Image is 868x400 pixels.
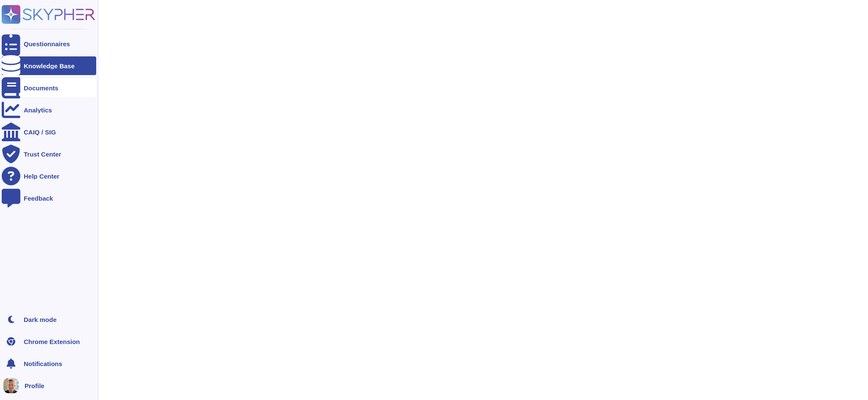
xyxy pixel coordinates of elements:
a: Feedback [2,189,96,207]
button: user [2,376,25,395]
a: Help Center [2,167,96,185]
div: Feedback [24,195,53,201]
a: Documents [2,78,96,97]
img: user [3,378,19,393]
div: Questionnaires [24,41,70,47]
a: Chrome Extension [2,332,96,351]
a: Questionnaires [2,34,96,53]
span: Profile [25,383,45,389]
div: CAIQ / SIG [24,129,56,135]
div: Knowledge Base [24,63,75,69]
div: Dark mode [24,316,57,323]
div: Chrome Extension [24,338,80,345]
div: Trust Center [24,151,61,157]
a: Trust Center [2,145,96,163]
div: Analytics [24,107,52,113]
div: Documents [24,85,58,91]
div: Help Center [24,173,59,179]
a: Knowledge Base [2,56,96,75]
span: Notifications [24,361,62,367]
a: CAIQ / SIG [2,123,96,141]
a: Analytics [2,101,96,119]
